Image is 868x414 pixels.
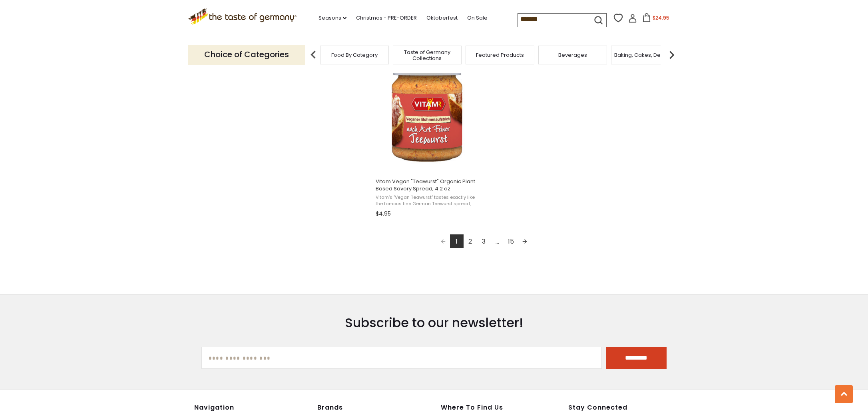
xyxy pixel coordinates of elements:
[568,404,674,412] h4: Stay Connected
[317,404,432,412] h4: Brands
[504,234,518,248] a: 15
[395,49,459,61] a: Taste of Germany Collections
[467,14,488,22] a: On Sale
[319,14,346,22] a: Seasons
[376,234,592,250] div: Pagination
[614,52,676,58] a: Baking, Cakes, Desserts
[376,210,391,218] span: $4.95
[477,234,491,248] a: 3
[331,52,378,58] a: Food By Category
[464,234,477,248] a: 2
[441,404,532,412] h4: Where to find us
[201,315,667,331] h3: Subscribe to our newsletter!
[450,234,464,248] a: 1
[426,14,458,22] a: Oktoberfest
[374,52,480,220] a: Vitam Vegan
[188,45,305,64] p: Choice of Categories
[356,14,417,22] a: Christmas - PRE-ORDER
[491,234,504,248] span: ...
[476,52,524,58] a: Featured Products
[558,52,587,58] a: Beverages
[305,47,321,63] img: previous arrow
[376,178,479,192] span: Vitam Vegan "Teawurst" Organic Plant Based Savory Spread, 4.2 oz
[518,234,532,248] a: Next page
[639,13,673,25] button: $24.95
[376,194,479,207] span: Vitam's "Vegan Teawurst" tastes exactly like the famous fine German Teewurst spread, just without...
[664,47,680,63] img: next arrow
[194,404,309,412] h4: Navigation
[653,14,669,21] span: $24.95
[374,59,480,165] img: Vitam Vegan "Teawurst" Organic Plant Based Savory Spread, 4.2 oz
